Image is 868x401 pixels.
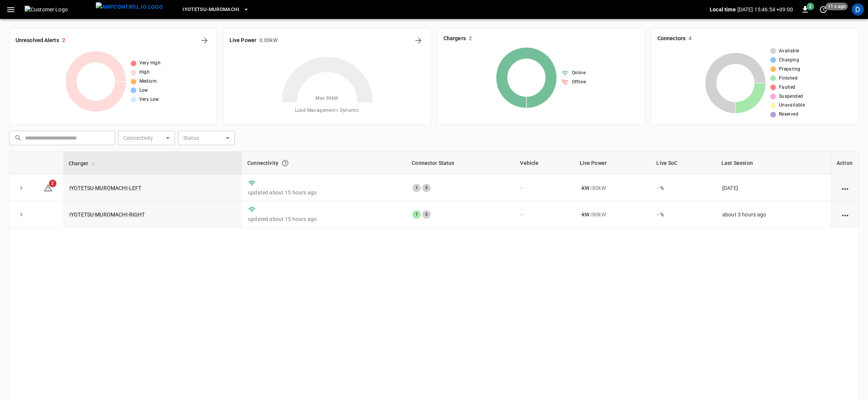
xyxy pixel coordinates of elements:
td: [DATE] [716,175,831,201]
div: / 80 kW [581,211,645,218]
button: Iyotetsu-Muromachi [180,2,252,17]
button: Connection between the charger and our software. [278,156,292,170]
span: Very Low [139,96,159,103]
a: IYOTETSU-MUROMACHI-LEFT [69,185,141,191]
span: Online [572,69,585,77]
img: Customer Logo [25,6,93,13]
p: Local time [710,6,736,13]
div: profile-icon [852,3,864,16]
div: action cell options [840,211,850,218]
span: Load Management = Dynamic [295,107,359,114]
span: 2 [807,3,814,10]
div: 2 [422,184,431,192]
div: action cell options [840,184,850,192]
th: Live SoC [651,152,716,175]
td: about 3 hours ago [716,201,831,228]
div: / 80 kW [581,184,645,192]
th: Last Session [716,152,831,175]
div: 2 [422,210,431,219]
img: ampcontrol.io logo [96,2,163,12]
span: Available [779,47,799,55]
span: Offline [572,78,586,86]
button: Energy Overview [412,34,425,47]
span: Charging [779,56,799,64]
button: All Alerts [198,34,211,47]
span: 2 [49,180,56,187]
td: - % [651,201,716,228]
th: Live Power [575,152,651,175]
h6: Connectors [657,34,685,43]
th: Connector Status [406,152,515,175]
h6: 0.00 kW [259,36,278,45]
p: - kW [581,184,589,192]
td: - % [651,175,716,201]
span: Reserved [779,111,798,118]
div: 1 [412,210,421,219]
span: 11 s ago [826,3,848,10]
p: updated about 15 hours ago [248,189,400,196]
td: - [515,201,574,228]
h6: 2 [469,34,472,43]
h6: Live Power [229,36,256,45]
button: expand row [16,182,27,194]
button: expand row [16,209,27,220]
span: Unavailable [779,102,805,109]
span: Preparing [779,66,801,73]
span: Very High [139,60,161,67]
span: Iyotetsu-Muromachi [183,5,239,14]
span: High [139,69,150,76]
th: Vehicle [515,152,574,175]
h6: 4 [688,34,692,43]
div: Connectivity [247,156,401,170]
th: Action [831,152,859,175]
span: Finished [779,75,798,82]
span: Low [139,87,148,94]
span: Charger [69,159,98,168]
h6: Unresolved Alerts [16,36,59,45]
span: Faulted [779,84,796,91]
a: IYOTETSU-MUROMACHI-RIGHT [69,211,145,218]
button: set refresh interval [817,3,829,16]
a: 2 [44,184,53,190]
div: 1 [412,184,421,192]
p: [DATE] 15:46:54 +09:00 [737,6,793,13]
h6: 2 [62,36,65,45]
span: Medium [139,78,157,85]
span: Suspended [779,93,803,100]
p: - kW [581,211,589,218]
h6: Chargers [443,34,466,43]
span: Max. 90 kW [315,95,338,102]
p: updated about 15 hours ago [248,215,400,223]
td: - [515,175,574,201]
